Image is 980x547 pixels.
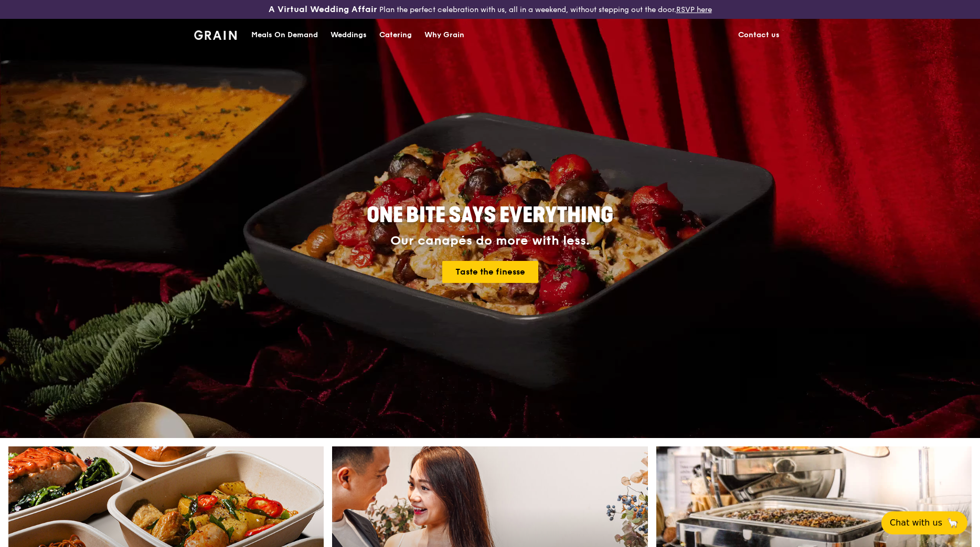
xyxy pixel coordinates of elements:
a: Taste the finesse [442,261,538,283]
a: RSVP here [676,5,712,14]
a: Catering [373,19,418,51]
span: Chat with us [890,517,942,529]
img: Grain [194,30,237,40]
div: Catering [379,19,412,51]
a: Weddings [324,19,373,51]
span: ONE BITE SAYS EVERYTHING [367,203,613,228]
button: Chat with us🦙 [881,511,967,534]
div: Plan the perfect celebration with us, all in a weekend, without stepping out the door. [188,4,792,15]
a: Why Grain [418,19,471,51]
div: Our canapés do more with less. [301,234,679,248]
div: Why Grain [424,19,464,51]
div: Weddings [331,19,367,51]
a: GrainGrain [194,18,237,50]
span: 🦙 [946,517,959,529]
h3: A Virtual Wedding Affair [269,4,377,15]
div: Meals On Demand [251,19,318,51]
a: Contact us [732,19,786,51]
